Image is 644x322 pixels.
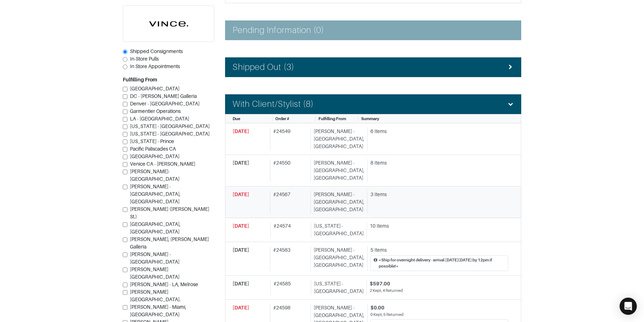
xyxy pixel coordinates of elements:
[233,281,249,287] span: [DATE]
[130,56,159,62] span: In-Store Pulls
[123,94,127,99] input: DC - [PERSON_NAME] Galleria
[130,101,200,106] span: Denver - [GEOGRAPHIC_DATA]
[233,99,314,109] h4: With Client/Stylist (8)
[275,117,289,121] span: Order #
[130,304,186,317] span: [PERSON_NAME] - Miami, [GEOGRAPHIC_DATA]
[311,280,364,295] div: [US_STATE] - [GEOGRAPHIC_DATA]
[130,184,181,204] span: [PERSON_NAME] - [GEOGRAPHIC_DATA], [GEOGRAPHIC_DATA]
[233,305,249,311] span: [DATE]
[130,86,179,91] span: [GEOGRAPHIC_DATA]
[620,298,637,315] div: Open Intercom Messenger
[370,288,508,294] div: 2 Kept, 4 Returned
[270,222,308,237] div: # 24574
[123,76,157,84] label: Fulfilling From
[130,169,179,182] span: [PERSON_NAME]-[GEOGRAPHIC_DATA]
[130,131,210,137] span: [US_STATE] - [GEOGRAPHIC_DATA]
[123,65,127,69] input: In Store Appointments
[130,93,197,99] span: DC - [PERSON_NAME] Galleria
[311,191,364,213] div: [PERSON_NAME] - [GEOGRAPHIC_DATA], [GEOGRAPHIC_DATA]
[130,281,198,287] span: [PERSON_NAME] - LA, Melrose
[318,117,346,121] span: Fulfilling From
[233,191,249,197] span: [DATE]
[270,246,308,271] div: # 24583
[123,237,127,242] input: [PERSON_NAME], [PERSON_NAME] Galleria
[123,155,127,159] input: [GEOGRAPHIC_DATA]
[130,63,180,69] span: In Store Appointments
[270,280,308,295] div: # 24585
[130,48,183,54] span: Shipped Consignments
[123,49,127,54] input: Shipped Consignments
[130,251,179,265] span: [PERSON_NAME] - [GEOGRAPHIC_DATA]
[370,222,508,230] div: 10 Items
[123,117,127,122] input: LA - [GEOGRAPHIC_DATA]
[370,280,508,288] div: $597.00
[270,191,308,213] div: # 24567
[233,62,294,72] h4: Shipped Out (3)
[123,170,127,174] input: [PERSON_NAME]-[GEOGRAPHIC_DATA]
[270,159,308,182] div: # 24550
[123,87,127,91] input: [GEOGRAPHIC_DATA]
[130,138,174,144] span: [US_STATE] - Prince
[123,132,127,137] input: [US_STATE] - [GEOGRAPHIC_DATA]
[123,102,127,106] input: Denver - [GEOGRAPHIC_DATA]
[130,123,210,129] span: [US_STATE] - [GEOGRAPHIC_DATA]
[130,146,176,152] span: Pacific Paliscades CA
[130,206,209,219] span: [PERSON_NAME] ([PERSON_NAME] St.)
[130,221,181,235] span: [GEOGRAPHIC_DATA], [GEOGRAPHIC_DATA]
[123,267,127,272] input: [PERSON_NAME][GEOGRAPHIC_DATA]
[361,117,379,121] span: Summary
[370,128,508,135] div: 6 Items
[123,124,127,129] input: [US_STATE] - [GEOGRAPHIC_DATA]
[311,159,364,182] div: [PERSON_NAME] - [GEOGRAPHIC_DATA], [GEOGRAPHIC_DATA]
[123,185,127,189] input: [PERSON_NAME] - [GEOGRAPHIC_DATA], [GEOGRAPHIC_DATA]
[311,246,364,271] div: [PERSON_NAME] - [GEOGRAPHIC_DATA], [GEOGRAPHIC_DATA]
[370,246,508,254] div: 5 Items
[233,160,249,166] span: [DATE]
[130,161,195,167] span: Venice CA - [PERSON_NAME]
[123,139,127,144] input: [US_STATE] - Prince
[130,153,179,159] span: [GEOGRAPHIC_DATA]
[311,222,364,237] div: [US_STATE] - [GEOGRAPHIC_DATA]
[123,207,127,212] input: [PERSON_NAME] ([PERSON_NAME] St.)
[130,289,181,302] span: [PERSON_NAME][GEOGRAPHIC_DATA].
[233,223,249,229] span: [DATE]
[370,304,508,312] div: $0.00
[123,305,127,310] input: [PERSON_NAME] - Miami, [GEOGRAPHIC_DATA]
[130,108,181,114] span: Garmentier Operations
[379,257,505,269] div: *Ship for overnight delivery - arrival [DATE][DATE] by 12pm if possible!*
[233,128,249,134] span: [DATE]
[123,162,127,167] input: Venice CA - [PERSON_NAME]
[233,247,249,253] span: [DATE]
[370,312,508,318] div: 0 Kept, 5 Returned
[123,57,127,62] input: In-Store Pulls
[370,159,508,167] div: 8 Items
[123,109,127,114] input: Garmentier Operations
[123,222,127,227] input: [GEOGRAPHIC_DATA], [GEOGRAPHIC_DATA]
[233,25,324,35] h4: Pending Information (0)
[130,116,189,122] span: LA - [GEOGRAPHIC_DATA]
[370,191,508,198] div: 3 Items
[311,128,364,150] div: [PERSON_NAME] - [GEOGRAPHIC_DATA], [GEOGRAPHIC_DATA]
[130,266,179,280] span: [PERSON_NAME][GEOGRAPHIC_DATA]
[130,236,209,250] span: [PERSON_NAME], [PERSON_NAME] Galleria
[123,290,127,295] input: [PERSON_NAME][GEOGRAPHIC_DATA].
[233,117,240,121] span: Due
[123,6,214,42] img: cyAkLTq7csKWtL9WARqkkVaF.png
[123,252,127,257] input: [PERSON_NAME] - [GEOGRAPHIC_DATA]
[270,128,308,150] div: # 24549
[123,147,127,152] input: Pacific Paliscades CA
[123,283,127,287] input: [PERSON_NAME] - LA, Melrose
